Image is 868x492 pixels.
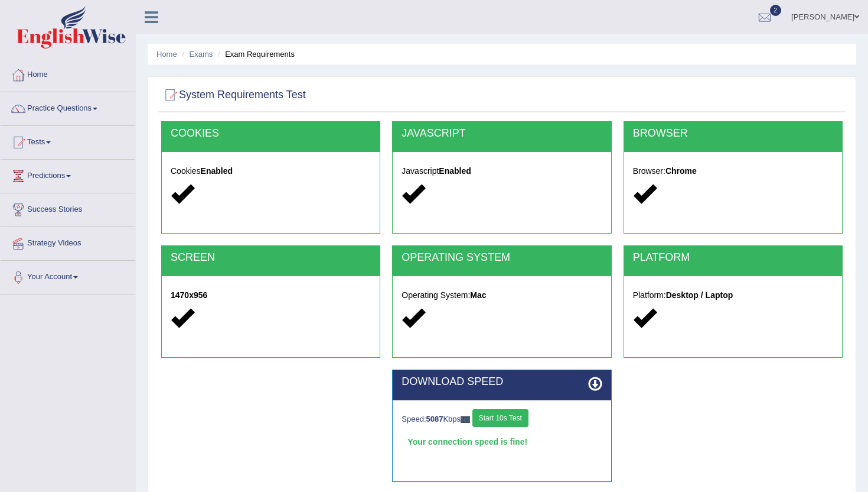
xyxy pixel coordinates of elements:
strong: Chrome [665,166,697,176]
strong: 1470x956 [171,290,207,300]
a: Strategy Videos [1,227,135,257]
strong: Enabled [439,166,471,176]
a: Predictions [1,160,135,189]
strong: Enabled [201,166,233,176]
h2: System Requirements Test [161,86,306,104]
a: Your Account [1,261,135,290]
a: Exams [190,50,213,59]
li: Exam Requirements [215,48,295,60]
h5: Operating System: [402,291,602,300]
a: Practice Questions [1,92,135,122]
div: Speed: Kbps [402,409,602,430]
a: Home [156,50,177,59]
a: Success Stories [1,193,135,223]
h2: PLATFORM [633,252,833,264]
strong: Desktop / Laptop [666,290,733,300]
div: Your connection speed is fine! [402,433,602,451]
h2: COOKIES [171,128,371,140]
button: Start 10s Test [472,409,528,427]
img: ajax-loader-fb-connection.gif [461,416,470,423]
h5: Platform: [633,291,833,300]
strong: 5087 [426,415,443,423]
h2: SCREEN [171,252,371,264]
h2: BROWSER [633,128,833,140]
h5: Browser: [633,167,833,176]
a: Home [1,59,135,88]
h5: Cookies [171,167,371,176]
strong: Mac [470,290,486,300]
h2: OPERATING SYSTEM [402,252,602,264]
h2: DOWNLOAD SPEED [402,376,602,388]
a: Tests [1,126,135,156]
h2: JAVASCRIPT [402,128,602,140]
span: 2 [770,5,782,16]
h5: Javascript [402,167,602,176]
